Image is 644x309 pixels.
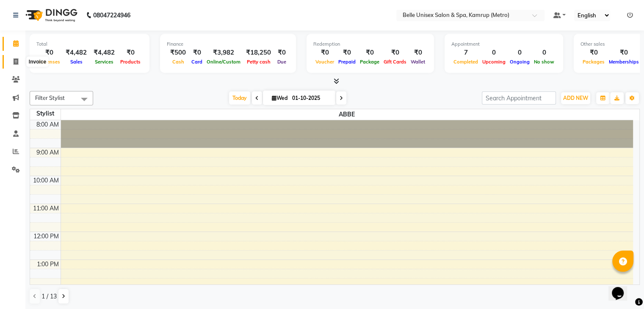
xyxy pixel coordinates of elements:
[35,260,61,269] div: 1:00 PM
[480,48,508,58] div: 0
[451,41,556,48] div: Appointment
[290,92,332,105] input: 2025-10-01
[482,91,556,105] input: Search Appointment
[409,48,427,58] div: ₹0
[274,48,289,58] div: ₹0
[27,57,48,67] div: Invoice
[189,48,205,58] div: ₹0
[508,59,532,65] span: Ongoing
[580,59,607,65] span: Packages
[243,48,274,58] div: ₹18,250
[313,59,336,65] span: Voucher
[35,94,65,101] span: Filter Stylist
[336,48,358,58] div: ₹0
[607,48,641,58] div: ₹0
[170,59,186,65] span: Cash
[41,292,57,301] span: 1 / 13
[532,59,556,65] span: No show
[205,48,243,58] div: ₹3,982
[480,59,508,65] span: Upcoming
[607,59,641,65] span: Memberships
[189,59,205,65] span: Card
[36,41,143,48] div: Total
[118,59,143,65] span: Products
[358,48,381,58] div: ₹0
[36,48,62,58] div: ₹0
[608,275,636,301] iframe: chat widget
[563,95,588,101] span: ADD NEW
[93,59,116,65] span: Services
[245,59,273,65] span: Petty cash
[229,91,250,105] span: Today
[35,120,61,129] div: 8:00 AM
[358,59,381,65] span: Package
[275,59,288,65] span: Due
[31,204,61,213] div: 11:00 AM
[62,48,90,58] div: ₹4,482
[167,48,189,58] div: ₹500
[451,59,480,65] span: Completed
[68,59,85,65] span: Sales
[167,41,289,48] div: Finance
[205,59,243,65] span: Online/Custom
[93,3,130,27] b: 08047224946
[451,48,480,58] div: 7
[118,48,143,58] div: ₹0
[381,48,409,58] div: ₹0
[313,48,336,58] div: ₹0
[409,59,427,65] span: Wallet
[532,48,556,58] div: 0
[90,48,118,58] div: ₹4,482
[22,3,80,27] img: logo
[31,176,61,185] div: 10:00 AM
[313,41,427,48] div: Redemption
[508,48,532,58] div: 0
[61,109,633,120] span: ABBE
[561,92,590,104] button: ADD NEW
[30,109,61,118] div: Stylist
[35,148,61,157] div: 9:00 AM
[32,232,61,241] div: 12:00 PM
[381,59,409,65] span: Gift Cards
[270,95,290,101] span: Wed
[336,59,358,65] span: Prepaid
[580,48,607,58] div: ₹0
